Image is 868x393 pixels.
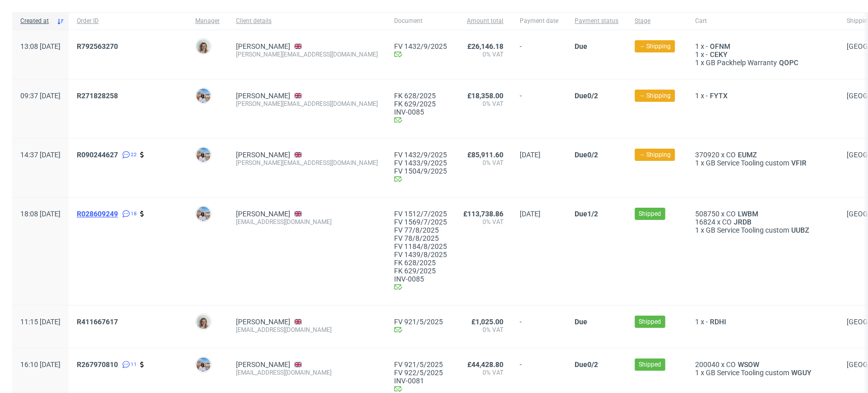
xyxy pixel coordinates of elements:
span: Cart [695,17,830,25]
span: 1 [695,59,699,67]
a: FK 629/2025 [394,267,447,275]
div: [PERSON_NAME][EMAIL_ADDRESS][DOMAIN_NAME] [236,50,378,59]
span: Due [575,42,587,50]
span: £26,146.18 [467,42,503,50]
a: WGUY [789,369,814,377]
span: [DATE] [520,210,541,218]
a: FK 628/2025 [394,92,447,100]
div: x [695,59,830,67]
span: Amount total [463,17,503,25]
a: QOPC [777,59,800,67]
span: 1 [695,50,699,59]
div: [EMAIL_ADDRESS][DOMAIN_NAME] [236,326,378,334]
a: FV 922/5/2025 [394,369,447,377]
span: 0% VAT [463,100,503,108]
span: 508750 [695,210,720,218]
span: R411667617 [77,318,118,326]
span: CO [726,151,736,159]
a: R792563270 [77,42,120,50]
span: 1 [695,226,699,234]
a: [PERSON_NAME] [236,92,290,100]
div: x [695,42,830,50]
span: Shipped [639,317,661,326]
span: 0% VAT [463,326,503,334]
span: £85,911.60 [467,151,503,159]
span: WSOW [736,360,761,369]
img: Marta Kozłowska [196,357,211,372]
span: Document [394,17,447,25]
span: → Shipping [639,91,671,100]
span: Payment status [575,17,618,25]
span: - [520,42,558,67]
div: [PERSON_NAME][EMAIL_ADDRESS][DOMAIN_NAME] [236,159,378,167]
span: 13:08 [DATE] [20,42,61,50]
span: R271828258 [77,92,118,100]
span: 14:37 [DATE] [20,151,61,159]
span: £18,358.00 [467,92,503,100]
span: Due [575,151,587,159]
span: → Shipping [639,150,671,159]
span: Payment date [520,17,558,25]
a: JRDB [732,218,754,226]
span: 0/2 [587,92,598,100]
span: £1,025.00 [471,318,503,326]
div: x [695,369,830,377]
a: FV 1504/9/2025 [394,167,447,175]
a: [PERSON_NAME] [236,360,290,369]
span: VFIR [789,159,809,167]
img: Marta Kozłowska [196,89,211,103]
a: FV 1433/9/2025 [394,159,447,167]
div: x [695,210,830,218]
div: x [695,50,830,59]
a: FV 921/5/2025 [394,360,447,369]
span: - [706,92,708,100]
span: [DATE] [520,151,541,159]
a: FV 1432/9/2025 [394,151,447,159]
span: 09:37 [DATE] [20,92,61,100]
span: Created at [20,17,52,25]
a: FV 1439/8/2025 [394,250,447,259]
a: FK 629/2025 [394,100,447,108]
a: FYTX [708,92,730,100]
span: £113,738.86 [463,210,503,218]
span: 1 [695,92,699,100]
span: CO [722,218,732,226]
span: CEKY [708,50,730,59]
span: £44,428.80 [467,360,503,369]
a: FV 1432/9/2025 [394,42,447,50]
div: [PERSON_NAME][EMAIL_ADDRESS][DOMAIN_NAME] [236,100,378,108]
span: - [706,50,708,59]
span: Shipped [639,209,661,218]
div: x [695,151,830,159]
span: Due [575,360,587,369]
span: - [706,318,708,326]
span: R267970810 [77,360,118,369]
a: 22 [120,151,137,159]
a: FV 921/5/2025 [394,318,447,326]
div: x [695,159,830,167]
a: OFNM [708,42,732,50]
span: 0% VAT [463,50,503,59]
a: LWBM [736,210,760,218]
img: Marta Kozłowska [196,148,211,162]
a: R267970810 [77,360,120,369]
a: R411667617 [77,318,120,326]
span: RDHI [708,318,728,326]
a: INV-0081 [394,377,447,385]
a: [PERSON_NAME] [236,210,290,218]
span: R792563270 [77,42,118,50]
span: GB Service Tooling custom [706,159,789,167]
a: 11 [120,360,137,369]
img: Marta Kozłowska [196,207,211,221]
a: R090244627 [77,151,120,159]
span: 0/2 [587,151,598,159]
a: FV 77/8/2025 [394,226,447,234]
a: 18 [120,210,137,218]
a: FV 78/8/2025 [394,234,447,242]
span: - [706,42,708,50]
